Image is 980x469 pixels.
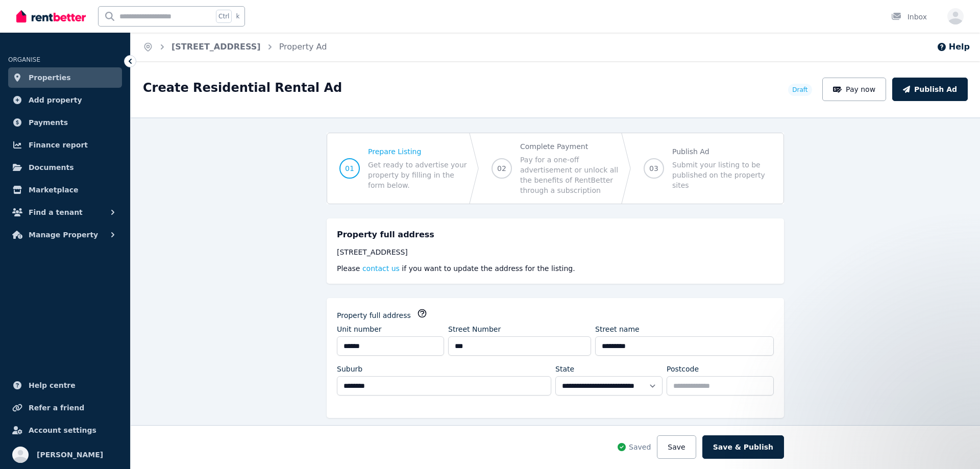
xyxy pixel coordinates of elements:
[649,163,658,174] span: 03
[337,247,774,257] div: [STREET_ADDRESS]
[29,161,74,174] span: Documents
[337,263,774,274] p: Please if you want to update the address for the listing.
[29,184,78,196] span: Marketplace
[555,364,574,374] label: State
[8,225,122,245] button: Manage Property
[8,180,122,200] a: Marketplace
[337,310,411,320] label: Property full address
[171,42,261,52] a: [STREET_ADDRESS]
[448,324,501,334] label: Street Number
[216,10,232,23] span: Ctrl
[29,206,83,218] span: Find a tenant
[337,229,434,241] h5: Property full address
[8,375,122,396] a: Help centre
[8,56,40,63] span: ORGANISE
[667,364,699,374] label: Postcode
[37,449,103,461] span: [PERSON_NAME]
[520,141,619,152] span: Complete Payment
[345,163,354,174] span: 01
[629,442,651,452] span: Saved
[143,80,342,96] h1: Create Residential Rental Ad
[337,364,362,374] label: Suburb
[792,86,807,94] span: Draft
[327,133,784,204] nav: Progress
[822,78,887,101] button: Pay now
[29,424,96,436] span: Account settings
[497,163,506,174] span: 02
[368,146,467,157] span: Prepare Listing
[8,420,122,440] a: Account settings
[29,71,71,84] span: Properties
[672,146,771,157] span: Publish Ad
[937,41,970,53] button: Help
[279,42,327,52] a: Property Ad
[595,324,640,334] label: Street name
[29,116,68,129] span: Payments
[8,112,122,133] a: Payments
[29,379,76,391] span: Help centre
[8,398,122,418] a: Refer a friend
[8,157,122,178] a: Documents
[672,160,771,190] span: Submit your listing to be published on the property sites
[8,90,122,110] a: Add property
[892,78,968,101] button: Publish Ad
[362,263,400,274] button: contact us
[16,9,86,24] img: RentBetter
[29,94,82,106] span: Add property
[337,324,382,334] label: Unit number
[702,435,784,459] button: Save & Publish
[8,67,122,88] a: Properties
[891,12,927,22] div: Inbox
[945,434,970,459] iframe: Intercom live chat
[520,155,619,195] span: Pay for a one-off advertisement or unlock all the benefits of RentBetter through a subscription
[131,33,339,61] nav: Breadcrumb
[368,160,467,190] span: Get ready to advertise your property by filling in the form below.
[657,435,696,459] button: Save
[29,229,98,241] span: Manage Property
[236,12,239,20] span: k
[29,402,84,414] span: Refer a friend
[8,135,122,155] a: Finance report
[29,139,88,151] span: Finance report
[8,202,122,223] button: Find a tenant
